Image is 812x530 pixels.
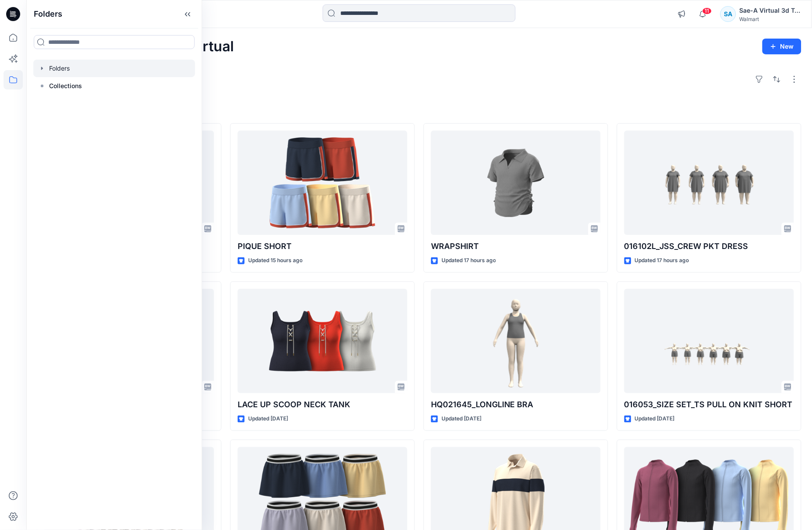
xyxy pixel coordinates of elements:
[740,5,801,16] div: Sae-A Virtual 3d Team
[431,131,601,235] a: WRAPSHIRT
[37,104,801,114] h4: Styles
[635,256,689,265] p: Updated 17 hours ago
[248,256,303,265] p: Updated 15 hours ago
[238,289,407,394] a: LACE UP SCOOP NECK TANK
[431,240,601,253] p: WRAPSHIRT
[238,240,407,253] p: PIQUE SHORT
[431,289,601,394] a: HQ021645_LONGLINE BRA
[624,398,794,411] p: 016053_SIZE SET_TS PULL ON KNIT SHORT
[635,414,675,423] p: Updated [DATE]
[740,16,801,22] div: Walmart
[49,81,82,91] p: Collections
[702,7,712,14] span: 11
[238,131,407,235] a: PIQUE SHORT
[248,414,288,423] p: Updated [DATE]
[431,398,601,411] p: HQ021645_LONGLINE BRA
[624,240,794,253] p: 016102L_JSS_CREW PKT DRESS
[720,6,736,22] div: SA
[238,398,407,411] p: LACE UP SCOOP NECK TANK
[762,39,801,54] button: New
[624,289,794,394] a: 016053_SIZE SET_TS PULL ON KNIT SHORT
[442,414,481,423] p: Updated [DATE]
[442,256,496,265] p: Updated 17 hours ago
[624,131,794,235] a: 016102L_JSS_CREW PKT DRESS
